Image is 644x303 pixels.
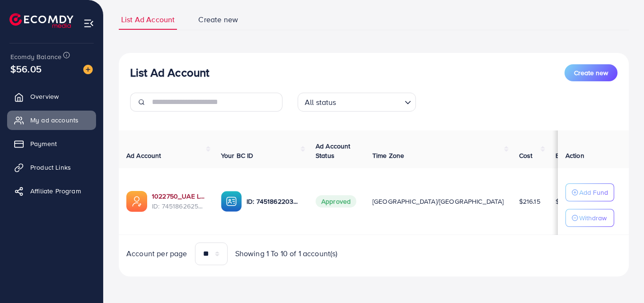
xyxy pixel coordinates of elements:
[221,191,242,212] img: ic-ba-acc.ded83a64.svg
[565,64,618,81] button: Create new
[121,14,175,25] span: List Ad Account
[30,139,57,148] span: Payment
[235,248,338,259] span: Showing 1 To 10 of 1 account(s)
[565,183,614,201] button: Add Fund
[221,151,254,160] span: Your BC ID
[316,141,351,160] span: Ad Account Status
[30,163,71,172] span: Product Links
[152,201,206,211] span: ID: 7451862625392214032
[565,151,584,160] span: Action
[7,87,96,106] a: Overview
[130,66,209,79] h3: List Ad Account
[247,196,300,207] p: ID: 7451862203302494225
[152,191,206,201] a: 1022750_UAE LAUNCH_1735021981802
[565,209,614,227] button: Withdraw
[519,151,533,160] span: Cost
[30,186,81,196] span: Affiliate Program
[298,93,416,112] div: Search for option
[152,191,206,211] div: <span class='underline'>1022750_UAE LAUNCH_1735021981802</span></br>7451862625392214032
[10,52,62,61] span: Ecomdy Balance
[339,94,401,109] input: Search for option
[198,14,238,25] span: Create new
[9,13,73,28] img: logo
[519,197,540,206] span: $216.15
[372,151,404,160] span: Time Zone
[30,92,59,101] span: Overview
[579,187,608,198] p: Add Fund
[126,151,161,160] span: Ad Account
[10,62,42,76] span: $56.05
[30,115,79,125] span: My ad accounts
[126,248,187,259] span: Account per page
[126,191,147,212] img: ic-ads-acc.e4c84228.svg
[316,195,356,208] span: Approved
[579,212,607,224] p: Withdraw
[372,197,504,206] span: [GEOGRAPHIC_DATA]/[GEOGRAPHIC_DATA]
[7,134,96,153] a: Payment
[604,260,637,296] iframe: Chat
[83,18,94,29] img: menu
[7,182,96,200] a: Affiliate Program
[7,111,96,130] a: My ad accounts
[7,158,96,177] a: Product Links
[574,68,608,78] span: Create new
[83,65,93,74] img: image
[303,95,338,109] span: All status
